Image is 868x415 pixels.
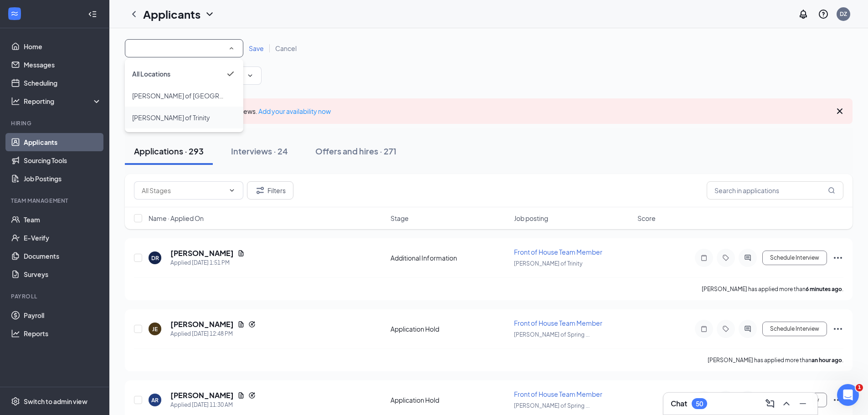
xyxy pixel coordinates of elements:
svg: QuestionInfo [818,9,829,20]
span: Job posting [514,214,548,223]
svg: Note [699,325,709,333]
svg: ChevronUp [781,398,792,409]
svg: ActiveChat [742,254,753,261]
div: Offers and hires · 271 [315,145,396,157]
h1: Applicants [143,6,200,22]
span: Score [637,214,656,223]
svg: Ellipses [832,395,843,405]
svg: Minimize [797,398,808,409]
div: Application Hold [390,395,508,405]
svg: Tag [720,254,731,261]
svg: Ellipses [832,323,843,334]
div: Applied [DATE] 1:51 PM [170,258,245,267]
button: Filter Filters [247,181,293,200]
div: 50 [696,400,703,408]
div: AR [151,396,159,404]
svg: ChevronLeft [128,9,139,20]
div: Hiring [11,119,100,127]
svg: ActiveChat [742,325,753,333]
button: Schedule Interview [762,322,827,336]
a: Sourcing Tools [24,151,102,169]
div: Applied [DATE] 12:48 PM [170,329,256,338]
svg: ChevronDown [228,187,236,194]
button: ComposeMessage [763,396,777,411]
a: Documents [24,247,102,265]
span: 1 [856,384,863,391]
div: Payroll [11,292,100,300]
svg: WorkstreamLogo [10,9,19,18]
a: Messages [24,56,102,74]
span: [PERSON_NAME] of Spring ... [514,402,590,409]
a: Scheduling [24,74,102,92]
a: Add your availability now [258,107,331,115]
svg: Checkmark [225,68,236,79]
span: Name · Applied On [149,214,204,223]
a: Surveys [24,265,102,283]
span: Front of House Team Member [514,390,602,398]
svg: Reapply [248,321,256,328]
b: an hour ago [812,357,842,364]
li: Culver's of Trinity [125,107,243,128]
svg: Notifications [798,9,809,20]
svg: ChevronDown [204,9,215,20]
a: Home [24,37,102,56]
span: Culver's of Spring Hill [132,92,259,100]
svg: Settings [11,397,20,406]
button: ChevronUp [779,396,794,411]
span: All Locations [132,70,170,78]
h5: [PERSON_NAME] [170,248,234,258]
div: Applied [DATE] 11:30 AM [170,400,256,410]
svg: Reapply [248,392,256,399]
div: Switch to admin view [24,397,87,406]
a: Reports [24,324,102,343]
svg: Collapse [88,10,97,19]
div: Reporting [24,97,102,106]
button: Schedule Interview [762,251,827,265]
svg: Cross [834,106,845,117]
button: Minimize [796,396,810,411]
input: Search in applications [707,181,843,200]
a: Team [24,210,102,229]
div: Team Management [11,197,100,205]
div: Applications · 293 [134,145,204,157]
a: Applicants [24,133,102,151]
div: Additional Information [390,253,508,262]
a: E-Verify [24,229,102,247]
span: [PERSON_NAME] of Trinity [514,260,582,267]
svg: Document [237,321,245,328]
svg: Filter [255,185,266,196]
svg: MagnifyingGlass [828,187,835,194]
li: Culver's of Spring Hill [125,85,243,107]
div: DZ [840,10,847,18]
div: Interviews · 24 [231,145,288,157]
svg: ComposeMessage [765,398,776,409]
span: Stage [390,214,409,223]
svg: Note [699,254,709,261]
p: [PERSON_NAME] has applied more than . [708,356,843,364]
a: Job Postings [24,169,102,188]
input: All Stages [142,185,225,195]
svg: ChevronDown [247,72,254,79]
b: 6 minutes ago [806,286,842,292]
a: Payroll [24,306,102,324]
p: [PERSON_NAME] has applied more than . [702,285,843,293]
span: Save [249,44,264,52]
h5: [PERSON_NAME] [170,319,234,329]
div: DR [151,254,159,262]
div: Application Hold [390,324,508,333]
svg: Document [237,250,245,257]
svg: Analysis [11,97,20,106]
span: [PERSON_NAME] of Spring ... [514,331,590,338]
span: Culver's of Trinity [132,113,210,122]
svg: Document [237,392,245,399]
h3: Chat [671,399,687,409]
svg: Tag [720,325,731,333]
h5: [PERSON_NAME] [170,390,234,400]
svg: Ellipses [832,252,843,263]
span: Front of House Team Member [514,319,602,327]
span: Front of House Team Member [514,248,602,256]
svg: SmallChevronUp [227,44,236,52]
span: Cancel [275,44,297,52]
iframe: Intercom live chat [837,384,859,406]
